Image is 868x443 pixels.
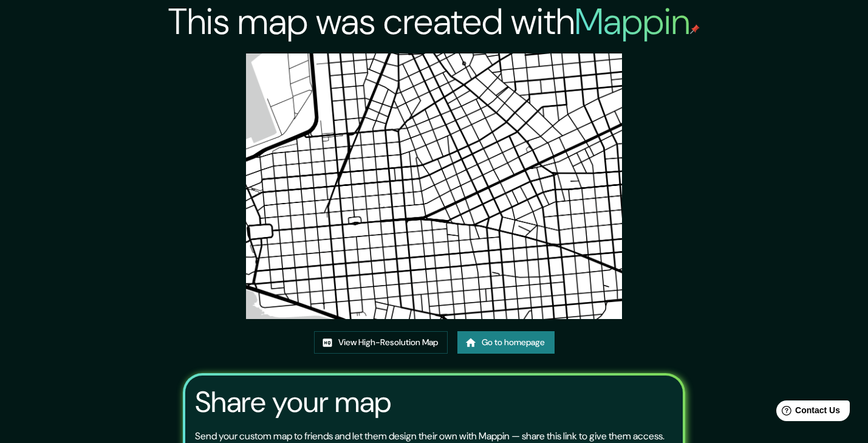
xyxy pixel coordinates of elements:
a: Go to homepage [457,331,555,354]
a: View High-Resolution Map [314,331,448,354]
iframe: Help widget launcher [760,396,855,430]
img: created-map [246,53,622,319]
h3: Share your map [195,385,391,419]
img: mappin-pin [690,24,700,34]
